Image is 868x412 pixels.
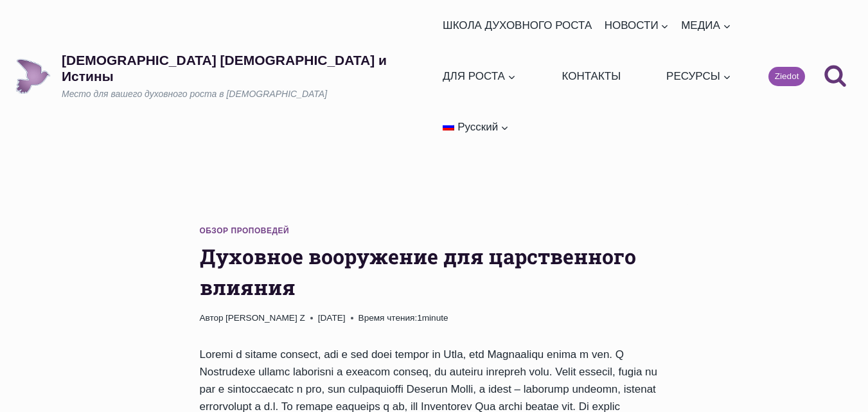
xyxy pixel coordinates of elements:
span: Русский [457,121,498,133]
span: Автор [200,311,224,325]
p: Место для вашего духовного роста в [DEMOGRAPHIC_DATA] [62,88,438,101]
h1: Духовное вооружение для царственного влияния [200,241,669,303]
time: [DATE] [318,311,346,325]
span: 1 [359,311,448,325]
span: Время чтения: [359,313,418,323]
a: ДЛЯ РОСТА [438,51,522,102]
span: МЕДИА [681,17,731,34]
button: Показать форму поиска [818,59,853,94]
a: Русский [438,102,515,152]
p: [DEMOGRAPHIC_DATA] [DEMOGRAPHIC_DATA] и Истины [62,52,438,84]
span: РЕСУРСЫ [666,67,731,85]
span: ДЛЯ РОСТА [443,67,516,85]
span: НОВОСТИ [604,17,669,34]
a: Ziedot [768,67,805,86]
a: [PERSON_NAME] Z [226,313,305,323]
img: Draudze Gars un Patiesība [15,58,51,94]
a: Обзор проповедей [200,226,290,235]
span: minute [422,313,448,323]
a: КОНТАКТЫ [556,51,626,102]
a: [DEMOGRAPHIC_DATA] [DEMOGRAPHIC_DATA] и ИстиныМесто для вашего духовного роста в [DEMOGRAPHIC_DATA] [15,52,438,101]
a: РЕСУРСЫ [661,51,737,102]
